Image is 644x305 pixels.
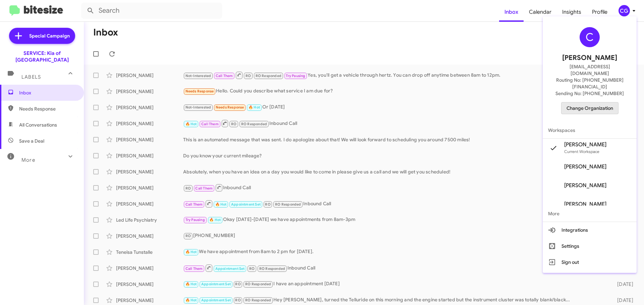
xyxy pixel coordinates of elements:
span: Routing No: [PHONE_NUMBER][FINANCIAL_ID] [551,77,629,90]
button: Sign out [543,254,637,270]
div: C [580,27,600,47]
span: [PERSON_NAME] [564,141,606,148]
span: Current Workspace [564,149,599,154]
span: Workspaces [543,122,637,138]
span: [PERSON_NAME] [564,201,606,208]
span: [PERSON_NAME] [562,53,617,63]
span: [PERSON_NAME] [564,182,606,189]
span: More [543,206,637,222]
span: Sending No: [PHONE_NUMBER] [555,90,624,97]
span: Change Organization [567,102,613,114]
button: Integrations [543,222,637,238]
span: [PERSON_NAME] [564,163,606,170]
button: Change Organization [561,102,619,114]
button: Settings [543,238,637,254]
span: [EMAIL_ADDRESS][DOMAIN_NAME] [551,63,629,77]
